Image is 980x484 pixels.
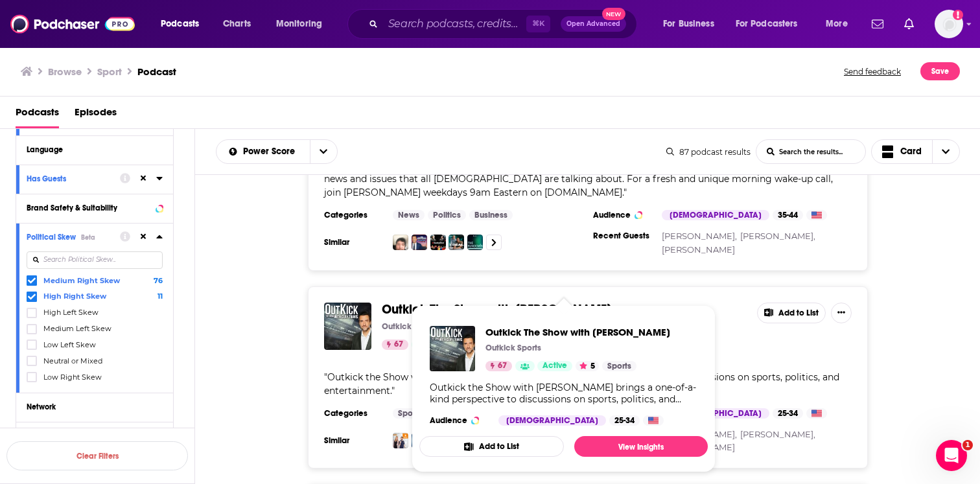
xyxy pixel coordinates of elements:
button: Network [27,398,163,415]
a: Politics [428,210,466,220]
p: Outkick Sports [485,343,541,353]
span: Medium Right Skew [43,276,120,285]
span: New [602,8,625,20]
img: The Rundown [467,235,483,250]
img: Outkick The Show with Clay Travis [324,303,371,350]
span: Neutral or Mixed [43,356,102,365]
a: Outkick The Show with [PERSON_NAME] [382,303,611,317]
a: Show notifications dropdown [867,13,889,35]
a: Business [469,210,513,220]
button: Clear Filters [6,441,188,470]
button: open menu [216,147,310,156]
img: Podchaser - Follow, Share and Rate Podcasts [10,12,135,36]
a: View Insights [574,436,708,457]
h3: Podcast [137,65,176,78]
button: Add to List [419,436,564,457]
h2: Choose List sort [216,139,338,164]
span: 67 [394,338,403,351]
h3: Categories [324,408,382,419]
span: 1 [962,440,973,450]
input: Search podcasts, credits, & more... [383,14,526,34]
span: Low Right Skew [43,373,102,382]
span: Outkick The Show with [PERSON_NAME] [485,326,670,338]
iframe: Intercom live chat [936,440,967,471]
div: 87 podcast results [666,147,751,157]
div: 35-44 [773,210,803,220]
button: open menu [817,14,864,34]
a: 67 [382,340,408,350]
div: [DEMOGRAPHIC_DATA] [662,210,769,220]
button: Choose View [871,139,961,164]
span: High Left Skew [43,308,99,317]
button: Political SkewBeta [27,229,120,245]
span: 76 [154,276,163,285]
button: open menu [310,140,337,163]
h3: Similar [324,237,382,248]
img: Outkick The Show with Clay Travis [430,326,475,371]
span: Power Score [243,147,299,156]
svg: Email not verified [953,10,963,20]
img: The Deal with Alex Rodriguez and Jason Kelly [449,235,464,250]
a: Charts [215,14,259,34]
h3: Recent Guests [593,231,651,241]
span: Low Left Skew [43,340,96,349]
a: [PERSON_NAME], [740,231,815,241]
span: [PERSON_NAME] from [PERSON_NAME] & Friends and his guests team up for lively debate and discussio... [324,159,837,198]
span: Medium Left Skew [43,324,111,333]
span: Podcasts [161,15,199,33]
button: 5 [576,361,599,371]
a: Show notifications dropdown [899,13,919,35]
span: Open Advanced [566,21,620,27]
button: Brand Safety & Suitability [27,200,163,216]
button: Add to List [757,303,826,323]
a: Sports [393,408,427,419]
a: Outkick The Show with Clay Travis [485,326,670,338]
span: More [826,15,848,33]
span: Outkick The Show with [PERSON_NAME] [382,301,611,317]
img: Sports 180 [393,433,408,448]
div: [DEMOGRAPHIC_DATA] [498,415,606,426]
a: [PERSON_NAME], [662,231,737,241]
h1: Sport [97,65,122,78]
div: Network [27,402,154,411]
div: 25-34 [609,415,640,426]
button: Show profile menu [935,10,963,38]
p: Outkick Sports [382,321,437,332]
span: High Right Skew [43,292,106,301]
span: " " [324,159,837,198]
h3: Audience [430,415,488,426]
h3: Categories [324,210,382,220]
div: Brand Safety & Suitability [27,203,152,213]
a: Sports [602,361,636,371]
button: open menu [152,14,216,34]
img: Fox Across America w/ Jimmy Failla [412,235,427,250]
a: [PERSON_NAME] [662,244,735,255]
button: Save [920,62,960,80]
div: Search podcasts, credits, & more... [360,9,649,39]
a: Active [537,361,572,371]
div: Language [27,145,154,154]
span: Logged in as EllaRoseMurphy [935,10,963,38]
button: Send feedback [840,62,905,80]
h3: Audience [593,210,651,220]
img: User Profile [935,10,963,38]
span: 67 [498,360,507,373]
a: The tastylive network [430,235,446,250]
button: Has Guests [27,170,120,187]
button: Open AdvancedNew [561,16,626,32]
h3: Similar [324,435,382,446]
a: Browse [48,65,82,78]
span: Episodes [75,102,117,128]
div: Has Guests [27,174,111,183]
img: John Campbell [393,235,408,250]
button: open menu [267,14,339,34]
